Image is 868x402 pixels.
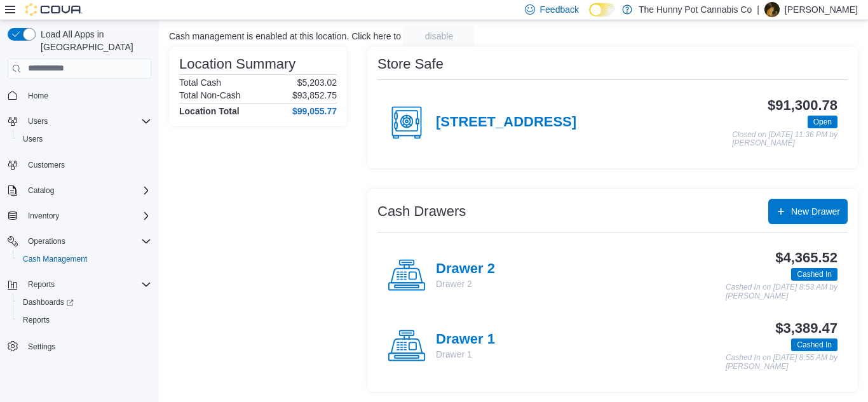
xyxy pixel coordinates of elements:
[589,17,590,17] span: Dark Mode
[13,130,156,148] button: Users
[18,312,55,328] a: Reports
[436,348,495,361] p: Drawer 1
[23,88,151,104] span: Home
[775,321,837,336] h3: $3,389.47
[377,204,466,219] h3: Cash Drawers
[28,342,55,352] span: Settings
[28,91,48,101] span: Home
[775,250,837,265] h3: $4,365.52
[28,160,65,170] span: Customers
[23,183,59,198] button: Catalog
[18,295,79,310] a: Dashboards
[3,276,156,293] button: Reports
[768,98,837,113] h3: $91,300.78
[179,90,241,100] h6: Total Non-Cash
[377,57,444,72] h3: Store Safe
[808,116,837,128] span: Open
[23,277,151,292] span: Reports
[3,232,156,250] button: Operations
[179,77,221,88] h6: Total Cash
[436,278,495,290] p: Drawer 2
[18,251,151,267] span: Cash Management
[797,269,832,280] span: Cashed In
[23,254,87,264] span: Cash Management
[3,156,156,174] button: Customers
[23,157,151,173] span: Customers
[179,106,240,116] h4: Location Total
[297,77,337,88] p: $5,203.02
[18,131,151,147] span: Users
[13,311,156,329] button: Reports
[3,182,156,199] button: Catalog
[292,90,337,100] p: $93,852.75
[764,2,780,17] div: Arvin Ayala
[791,205,840,218] span: New Drawer
[589,3,616,17] input: Dark Mode
[23,134,43,144] span: Users
[8,81,151,389] nav: Complex example
[791,338,837,351] span: Cashed In
[169,31,401,41] p: Cash management is enabled at this location. Click here to
[13,293,156,311] a: Dashboards
[3,86,156,105] button: Home
[23,297,74,307] span: Dashboards
[23,234,151,249] span: Operations
[18,295,151,310] span: Dashboards
[28,211,59,221] span: Inventory
[23,114,151,129] span: Users
[23,114,53,129] button: Users
[23,277,60,292] button: Reports
[179,57,295,72] h3: Location Summary
[757,2,759,17] p: |
[726,283,837,300] p: Cashed In on [DATE] 8:53 AM by [PERSON_NAME]
[3,207,156,225] button: Inventory
[3,337,156,355] button: Settings
[25,3,83,16] img: Cova
[813,116,832,128] span: Open
[28,236,65,246] span: Operations
[436,332,495,348] h4: Drawer 1
[403,26,475,46] button: disable
[785,2,858,17] p: [PERSON_NAME]
[23,338,151,354] span: Settings
[292,106,337,116] h4: $99,055.77
[13,250,156,268] button: Cash Management
[726,354,837,371] p: Cashed In on [DATE] 8:55 AM by [PERSON_NAME]
[23,208,151,224] span: Inventory
[28,185,54,196] span: Catalog
[23,339,60,354] a: Settings
[23,315,50,325] span: Reports
[23,157,70,173] a: Customers
[28,116,48,126] span: Users
[36,28,151,53] span: Load All Apps in [GEOGRAPHIC_DATA]
[18,131,48,147] a: Users
[23,88,53,104] a: Home
[23,183,151,198] span: Catalog
[797,339,832,351] span: Cashed In
[3,112,156,130] button: Users
[18,312,151,328] span: Reports
[23,208,64,224] button: Inventory
[28,279,55,290] span: Reports
[23,234,71,249] button: Operations
[425,30,453,43] span: disable
[18,251,92,267] a: Cash Management
[732,131,837,148] p: Closed on [DATE] 11:36 PM by [PERSON_NAME]
[436,114,576,131] h4: [STREET_ADDRESS]
[768,199,848,224] button: New Drawer
[436,261,495,278] h4: Drawer 2
[791,268,837,281] span: Cashed In
[540,3,579,16] span: Feedback
[639,2,752,17] p: The Hunny Pot Cannabis Co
